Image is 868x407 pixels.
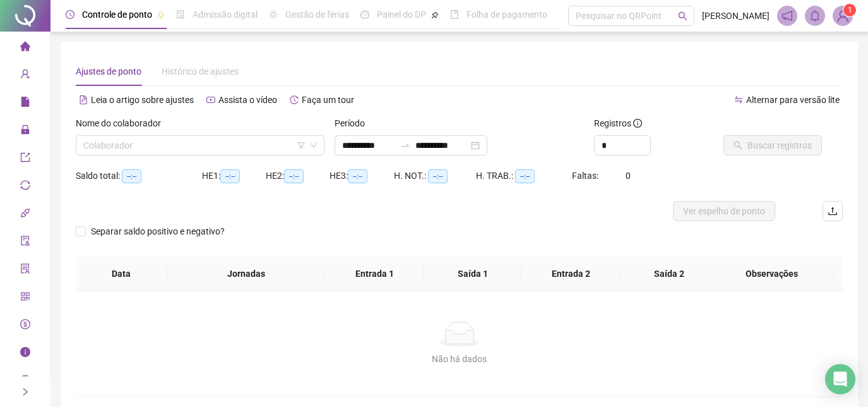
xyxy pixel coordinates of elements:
span: --:-- [348,169,367,183]
span: file-text [79,95,88,104]
span: Alternar para versão lite [746,95,840,105]
span: pushpin [431,11,439,19]
span: dollar [20,313,30,339]
span: qrcode [20,286,30,311]
button: Buscar registros [723,135,822,155]
span: swap-right [400,140,410,150]
span: info-circle [633,119,642,128]
span: notification [782,10,793,21]
span: 0 [626,171,631,181]
th: Data [76,257,167,291]
label: Nome do colaborador [76,116,169,130]
span: --:-- [220,169,240,183]
span: dashboard [360,10,369,19]
th: Saída 2 [620,257,718,291]
div: HE 1: [202,169,266,183]
span: right [21,387,30,396]
th: Observações [709,257,834,291]
span: export [20,147,30,172]
div: Não há dados [91,352,828,366]
th: Saída 1 [424,257,522,291]
div: HE 3: [330,169,393,183]
label: Período [335,116,373,130]
span: Histórico de ajustes [162,66,239,76]
span: search [678,11,687,21]
span: clock-circle [66,10,74,19]
span: api [20,202,30,228]
span: --:-- [122,169,141,183]
span: file [20,91,30,116]
span: Admissão digital [193,9,258,20]
div: H. TRAB.: [476,169,572,183]
span: lock [20,119,30,144]
span: info-circle [20,341,30,367]
span: 1 [848,6,852,15]
span: down [310,142,318,149]
span: [PERSON_NAME] [702,9,770,23]
span: Ajustes de ponto [76,66,141,76]
span: Observações [719,267,824,281]
span: history [290,95,299,104]
span: Painel do DP [377,9,426,20]
span: Folha de pagamento [467,9,547,20]
span: Assista o vídeo [218,95,277,105]
span: --:-- [515,169,535,183]
span: sun [269,10,278,19]
span: gift [20,369,30,394]
span: --:-- [284,169,304,183]
sup: Atualize o seu contato no menu Meus Dados [843,4,856,16]
span: audit [20,230,30,255]
div: H. NOT.: [394,169,476,183]
th: Entrada 2 [521,257,620,291]
span: --:-- [428,169,448,183]
span: solution [20,258,30,283]
span: Controle de ponto [82,9,152,20]
span: book [450,10,459,19]
span: swap [734,95,743,104]
span: Faça um tour [302,95,354,105]
span: Registros [594,116,642,130]
img: 80309 [833,6,852,25]
button: Ver espelho de ponto [673,201,775,221]
span: home [20,35,30,61]
span: filter [297,142,305,149]
span: Gestão de férias [285,9,349,20]
span: youtube [206,95,215,104]
span: sync [20,174,30,200]
span: Faltas: [572,171,600,181]
span: upload [828,206,838,216]
span: to [400,140,410,150]
span: bell [809,10,821,21]
th: Jornadas [167,257,325,291]
span: Separar saldo positivo e negativo? [86,224,230,238]
span: pushpin [157,11,165,19]
div: HE 2: [266,169,330,183]
span: Leia o artigo sobre ajustes [91,95,194,105]
div: Open Intercom Messenger [825,364,855,394]
span: user-add [20,63,30,88]
span: file-done [176,10,185,19]
div: Saldo total: [76,169,202,183]
th: Entrada 1 [325,257,424,291]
